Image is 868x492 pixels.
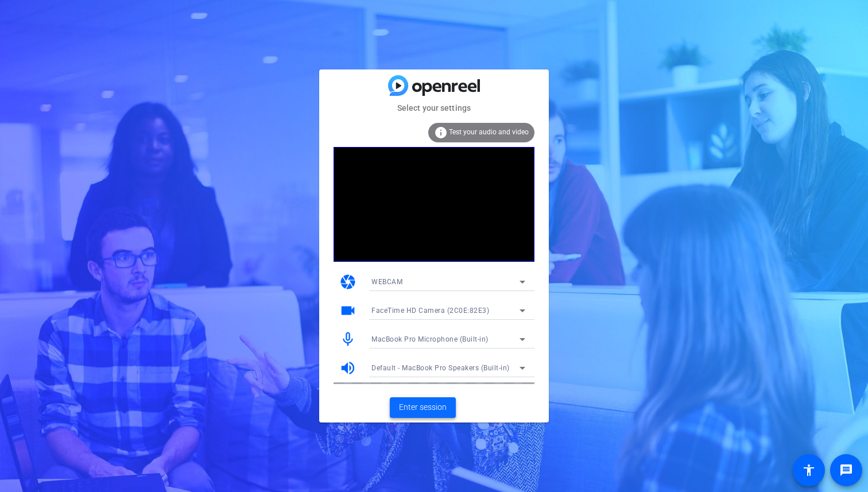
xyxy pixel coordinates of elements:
span: Default - MacBook Pro Speakers (Built-in) [371,364,510,372]
mat-icon: volume_up [339,359,356,377]
span: Test your audio and video [449,128,529,136]
mat-icon: camera [339,273,356,290]
span: WEBCAM [371,278,402,286]
mat-icon: accessibility [802,463,816,477]
mat-icon: videocam [339,302,356,319]
span: FaceTime HD Camera (2C0E:82E3) [371,307,489,315]
img: blue-gradient.svg [388,75,480,95]
mat-icon: message [839,463,853,477]
span: MacBook Pro Microphone (Built-in) [371,335,489,343]
mat-card-subtitle: Select your settings [319,102,549,114]
span: Enter session [399,401,447,413]
button: Enter session [390,397,456,418]
mat-icon: info [434,126,448,140]
mat-icon: mic_none [339,331,356,348]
